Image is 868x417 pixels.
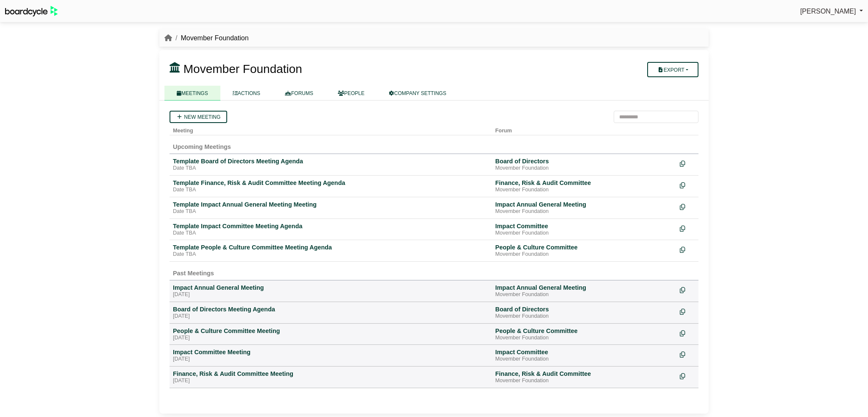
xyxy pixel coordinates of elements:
div: Movember Foundation [495,251,673,258]
a: Board of Directors Movember Foundation [495,157,673,172]
div: [DATE] [173,313,489,320]
img: BoardcycleBlackGreen-aaafeed430059cb809a45853b8cf6d952af9d84e6e89e1f1685b34bfd5cb7d64.svg [5,6,58,17]
div: Board of Directors [495,305,673,313]
div: Impact Annual General Meeting [173,284,489,291]
span: [PERSON_NAME] [800,8,856,15]
div: Movember Foundation [495,335,673,341]
a: MEETINGS [164,86,220,101]
div: Date TBA [173,165,489,172]
a: Template Finance, Risk & Audit Committee Meeting Agenda Date TBA [173,179,489,193]
a: Board of Directors Movember Foundation [495,305,673,320]
div: Make a copy [680,348,695,360]
a: Template Impact Committee Meeting Agenda Date TBA [173,222,489,237]
div: Make a copy [680,179,695,190]
a: People & Culture Committee Movember Foundation [495,243,673,258]
div: People & Culture Committee [495,243,673,251]
a: COMPANY SETTINGS [377,86,459,101]
div: Date TBA [173,251,489,258]
div: [DATE] [173,291,489,298]
nav: breadcrumb [164,33,249,44]
div: Template Impact Committee Meeting Agenda [173,222,489,230]
a: Finance, Risk & Audit Committee Movember Foundation [495,370,673,384]
button: Export [647,62,698,77]
div: Movember Foundation [495,313,673,320]
div: Finance, Risk & Audit Committee [495,370,673,378]
div: Impact Annual General Meeting [495,284,673,291]
div: [DATE] [173,378,489,384]
a: PEOPLE [325,86,377,101]
div: Make a copy [680,305,695,317]
div: People & Culture Committee [495,327,673,335]
a: Impact Committee Movember Foundation [495,348,673,363]
a: Impact Committee Meeting [DATE] [173,348,489,363]
a: Impact Annual General Meeting [DATE] [173,284,489,298]
a: Board of Directors Meeting Agenda [DATE] [173,305,489,320]
div: Make a copy [680,157,695,169]
div: Finance, Risk & Audit Committee Meeting [173,370,489,378]
a: People & Culture Committee Movember Foundation [495,327,673,341]
div: Date TBA [173,187,489,193]
div: Make a copy [680,222,695,234]
div: Impact Committee [495,348,673,356]
a: FORUMS [273,86,325,101]
li: Movember Foundation [172,33,249,44]
div: Finance, Risk & Audit Committee [495,179,673,187]
a: Template Board of Directors Meeting Agenda Date TBA [173,157,489,172]
div: People & Culture Committee Meeting [173,327,489,335]
div: Impact Committee Meeting [173,348,489,356]
div: [DATE] [173,335,489,341]
div: Board of Directors Meeting Agenda [173,305,489,313]
div: Date TBA [173,230,489,237]
span: Upcoming Meetings [173,143,231,150]
div: Impact Committee [495,222,673,230]
div: Movember Foundation [495,165,673,172]
th: Forum [492,123,676,135]
a: [PERSON_NAME] [800,6,863,17]
div: Template Finance, Risk & Audit Committee Meeting Agenda [173,179,489,187]
a: Template Impact Annual General Meeting Meeting Date TBA [173,201,489,215]
div: Make a copy [680,370,695,381]
div: Date TBA [173,208,489,215]
a: Template People & Culture Committee Meeting Agenda Date TBA [173,243,489,258]
div: Movember Foundation [495,230,673,237]
div: Template Impact Annual General Meeting Meeting [173,201,489,208]
a: Impact Annual General Meeting Movember Foundation [495,201,673,215]
div: Movember Foundation [495,291,673,298]
a: Impact Committee Movember Foundation [495,222,673,237]
div: Movember Foundation [495,378,673,384]
a: New meeting [170,111,227,123]
div: Make a copy [680,201,695,212]
div: Make a copy [680,327,695,339]
a: ACTIONS [220,86,273,101]
th: Meeting [170,123,492,135]
div: Template Board of Directors Meeting Agenda [173,157,489,165]
div: Movember Foundation [495,208,673,215]
a: Impact Annual General Meeting Movember Foundation [495,284,673,298]
a: Finance, Risk & Audit Committee Movember Foundation [495,179,673,193]
div: [DATE] [173,356,489,363]
div: Movember Foundation [495,187,673,193]
a: Finance, Risk & Audit Committee Meeting [DATE] [173,370,489,384]
span: Movember Foundation [184,62,302,76]
div: Board of Directors [495,157,673,165]
div: Make a copy [680,284,695,295]
div: Impact Annual General Meeting [495,201,673,208]
span: Past Meetings [173,270,214,277]
div: Make a copy [680,243,695,255]
div: Movember Foundation [495,356,673,363]
a: People & Culture Committee Meeting [DATE] [173,327,489,341]
div: Template People & Culture Committee Meeting Agenda [173,243,489,251]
